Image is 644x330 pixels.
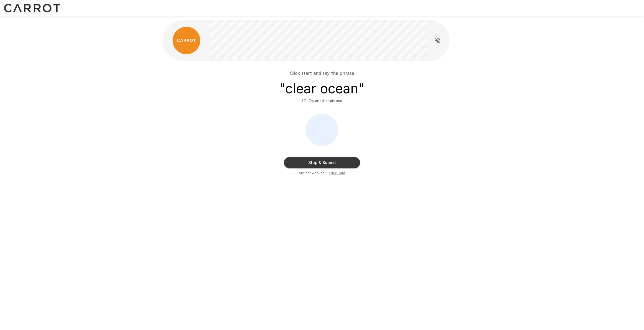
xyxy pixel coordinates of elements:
[432,35,443,46] button: Read questions aloud
[173,27,200,54] img: carrot_logo.png
[301,96,343,105] button: Try another phrase
[284,157,360,168] button: Stop & Submit
[290,70,354,76] p: Click start and say the phrase
[299,170,327,176] span: Mic not working?
[279,81,365,96] h3: " clear ocean "
[329,171,345,175] u: Click Here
